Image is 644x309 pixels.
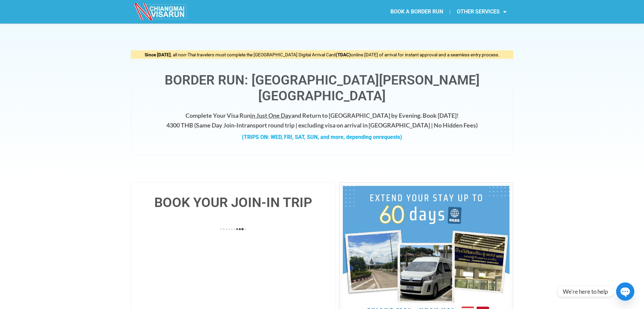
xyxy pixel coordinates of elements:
h4: BOOK YOUR JOIN-IN TRIP [138,196,329,209]
strong: (TDAC) [336,52,351,57]
strong: Same Day Join-In [196,121,242,129]
span: in Just One Day [250,112,291,119]
strong: (TRIPS ON: WED, FRI, SAT, SUN, and more, depending on [242,134,402,140]
span: requests) [379,134,402,140]
nav: Menu [322,4,513,19]
h4: Complete Your Visa Run and Return to [GEOGRAPHIC_DATA] by Evening. Book [DATE]! 4300 THB ( transp... [138,111,506,130]
span: , all non-Thai travelers must complete the [GEOGRAPHIC_DATA] Digital Arrival Card online [DATE] o... [145,52,499,57]
a: OTHER SERVICES [450,4,513,19]
h1: Border Run: [GEOGRAPHIC_DATA][PERSON_NAME][GEOGRAPHIC_DATA] [138,72,506,104]
strong: Since [DATE] [145,52,171,57]
a: BOOK A BORDER RUN [384,4,450,19]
